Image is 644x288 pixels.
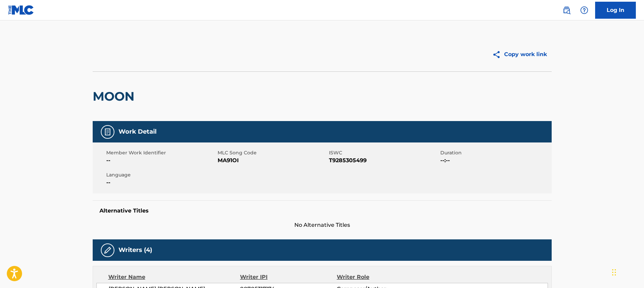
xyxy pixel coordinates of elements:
[106,149,216,156] span: Member Work Identifier
[104,246,112,254] img: Writers
[610,255,644,288] iframe: Chat Widget
[612,262,616,283] div: Drag
[595,2,636,19] a: Log In
[118,128,157,136] h5: Work Detail
[106,171,216,179] span: Language
[329,149,439,156] span: ISWC
[106,179,216,187] span: --
[580,6,588,14] img: help
[93,221,552,229] span: No Alternative Titles
[8,5,34,15] img: MLC Logo
[560,3,573,17] a: Public Search
[577,3,591,17] div: Help
[487,46,552,63] button: Copy work link
[99,207,545,214] h5: Alternative Titles
[218,149,327,156] span: MLC Song Code
[337,273,425,281] div: Writer Role
[118,246,152,254] h5: Writers (4)
[563,6,571,14] img: search
[106,156,216,165] span: --
[93,89,138,104] h2: MOON
[440,149,550,156] span: Duration
[440,156,550,165] span: --:--
[329,156,439,165] span: T9285305499
[108,273,240,281] div: Writer Name
[492,50,504,59] img: Copy work link
[240,273,337,281] div: Writer IPI
[218,156,327,165] span: MA91OI
[104,128,112,136] img: Work Detail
